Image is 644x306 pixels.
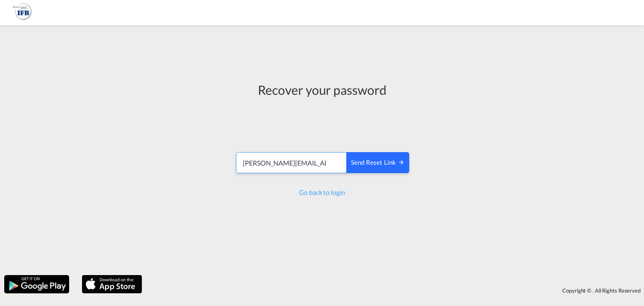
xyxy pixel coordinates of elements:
[351,158,405,168] div: Send reset link
[398,159,405,166] md-icon: icon-arrow-right
[299,188,345,196] a: Go back to login
[236,152,347,173] input: Email
[146,283,644,298] div: Copyright © . All Rights Reserved
[13,3,31,22] img: 1f261f00256b11eeaf3d89493e6660f9.png
[235,81,409,99] div: Recover your password
[346,152,409,173] button: SEND RESET LINK
[258,107,386,140] iframe: reCAPTCHA
[3,274,70,294] img: google.png
[81,274,143,294] img: apple.png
